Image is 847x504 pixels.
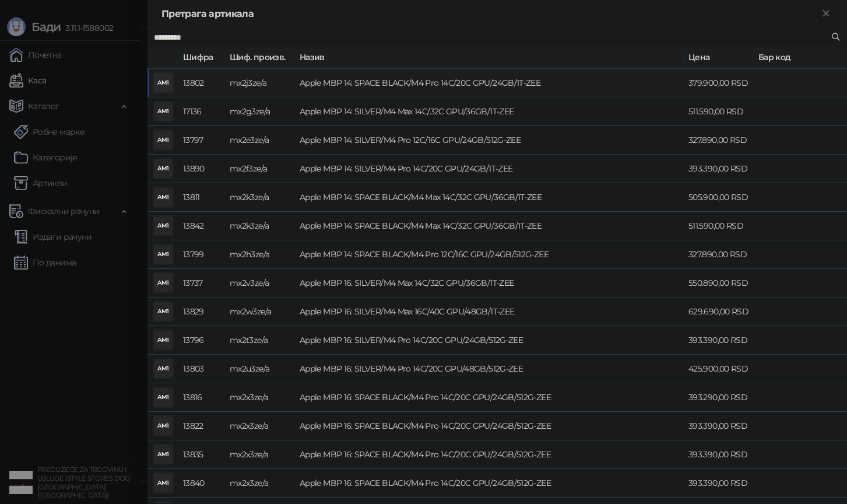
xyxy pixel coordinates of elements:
[154,302,173,321] div: AM1
[684,326,754,355] td: 393.390,00 RSD
[225,440,295,469] td: mx2x3ze/a
[178,269,225,297] td: 13737
[154,445,173,464] div: AM1
[154,245,173,264] div: AM1
[154,274,173,292] div: AM1
[225,412,295,440] td: mx2x3ze/a
[295,69,684,97] td: Apple MBP 14: SPACE BLACK/M4 Pro 14C/20C GPU/24GB/1T-ZEE
[295,383,684,412] td: Apple MBP 16: SPACE BLACK/M4 Pro 14C/20C GPU/24GB/512G-ZEE
[178,69,225,97] td: 13802
[754,46,847,69] th: Бар код
[225,212,295,240] td: mx2k3ze/a
[225,469,295,498] td: mx2x3ze/a
[295,155,684,183] td: Apple MBP 14: SILVER/M4 Pro 14C/20C GPU/24GB/1T-ZEE
[684,355,754,383] td: 425.900,00 RSD
[295,240,684,269] td: Apple MBP 14: SPACE BLACK/M4 Pro 12C/16C GPU/24GB/512G-ZEE
[178,155,225,183] td: 13890
[154,416,173,435] div: AM1
[178,440,225,469] td: 13835
[225,126,295,155] td: mx2e3ze/a
[225,46,295,69] th: Шиф. произв.
[295,326,684,355] td: Apple MBP 16: SILVER/M4 Pro 14C/20C GPU/24GB/512G-ZEE
[684,240,754,269] td: 327.890,00 RSD
[684,155,754,183] td: 393.390,00 RSD
[178,240,225,269] td: 13799
[178,126,225,155] td: 13797
[225,355,295,383] td: mx2u3ze/a
[225,69,295,97] td: mx2j3ze/a
[178,355,225,383] td: 13803
[819,7,833,21] button: Close
[295,126,684,155] td: Apple MBP 14: SILVER/M4 Pro 12C/16C GPU/24GB/512G-ZEE
[225,383,295,412] td: mx2x3ze/a
[295,440,684,469] td: Apple MBP 16: SPACE BLACK/M4 Pro 14C/20C GPU/24GB/512G-ZEE
[154,388,173,407] div: AM1
[295,97,684,126] td: Apple MBP 14: SILVER/M4 Max 14C/32C GPU/36GB/1T-ZEE
[295,212,684,240] td: Apple MBP 14: SPACE BLACK/M4 Max 14C/32C GPU/36GB/1T-ZEE
[178,297,225,326] td: 13829
[684,297,754,326] td: 629.690,00 RSD
[684,412,754,440] td: 393.390,00 RSD
[178,212,225,240] td: 13842
[225,326,295,355] td: mx2t3ze/a
[295,412,684,440] td: Apple MBP 16: SPACE BLACK/M4 Pro 14C/20C GPU/24GB/512G-ZEE
[178,46,225,69] th: Шифра
[225,269,295,297] td: mx2v3ze/a
[154,188,173,206] div: AM1
[154,359,173,378] div: AM1
[684,97,754,126] td: 511.590,00 RSD
[225,97,295,126] td: mx2g3ze/a
[178,412,225,440] td: 13822
[178,183,225,212] td: 13811
[178,326,225,355] td: 13796
[154,131,173,149] div: AM1
[154,102,173,121] div: AM1
[295,269,684,297] td: Apple MBP 16: SILVER/M4 Max 14C/32C GPU/36GB/1T-ZEE
[295,183,684,212] td: Apple MBP 14: SPACE BLACK/M4 Max 14C/32C GPU/36GB/1T-ZEE
[225,297,295,326] td: mx2w3ze/a
[225,155,295,183] td: mx2f3ze/a
[684,46,754,69] th: Цена
[225,183,295,212] td: mx2k3ze/a
[295,297,684,326] td: Apple MBP 16: SILVER/M4 Max 16C/40C GPU/48GB/1T-ZEE
[154,331,173,349] div: AM1
[178,469,225,498] td: 13840
[684,469,754,498] td: 393.390,00 RSD
[684,212,754,240] td: 511.590,00 RSD
[161,7,819,21] div: Претрага артикала
[178,383,225,412] td: 13816
[295,46,684,69] th: Назив
[154,159,173,178] div: AM1
[684,269,754,297] td: 550.890,00 RSD
[684,383,754,412] td: 393.290,00 RSD
[154,474,173,492] div: AM1
[225,240,295,269] td: mx2h3ze/a
[684,69,754,97] td: 379.900,00 RSD
[684,126,754,155] td: 327.890,00 RSD
[684,183,754,212] td: 505.900,00 RSD
[684,440,754,469] td: 393.390,00 RSD
[295,355,684,383] td: Apple MBP 16: SILVER/M4 Pro 14C/20C GPU/48GB/512G-ZEE
[154,216,173,235] div: AM1
[154,73,173,92] div: AM1
[178,97,225,126] td: 17136
[295,469,684,498] td: Apple MBP 16: SPACE BLACK/M4 Pro 14C/20C GPU/24GB/512G-ZEE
